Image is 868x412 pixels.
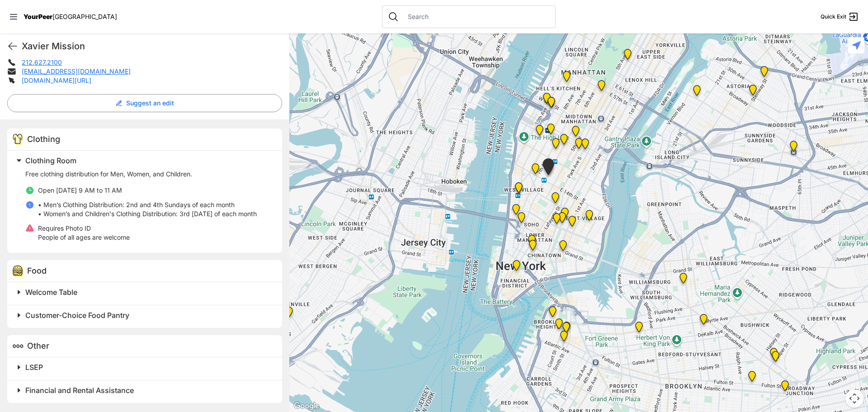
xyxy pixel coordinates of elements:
img: Google [292,400,321,412]
a: YourPeer[GEOGRAPHIC_DATA] [24,14,117,19]
div: St Thomas Episcopal Church [768,348,779,362]
div: Mainchance Adult Drop-in Center [580,138,591,153]
a: 212.627.2100 [22,58,62,66]
div: Bowery Campus [551,213,562,227]
div: Bushwick/North Brooklyn [770,351,781,365]
div: Brooklyn [553,318,565,333]
div: Maryhouse [559,208,571,222]
div: Back of the Church [541,158,556,179]
div: Headquarters [558,134,570,148]
span: Food [27,266,47,275]
span: Quick Exit [821,13,846,20]
div: Antonio Olivieri Drop-in Center [545,123,557,138]
button: Map camera controls [845,389,863,407]
div: Metro Baptist Church [546,97,557,111]
input: Search [402,12,550,21]
div: New York [541,93,552,107]
span: Open [DATE] 9 AM to 11 AM [38,186,122,194]
div: Fancy Thrift Shop [691,85,703,99]
div: Main Location, SoHo, DYCD Youth Drop-in Center [516,212,527,227]
span: Clothing Room [25,156,76,165]
p: Free clothing distribution for Men, Women, and Children. [25,170,271,179]
div: Brooklyn [561,322,572,336]
div: Greater New York City [573,138,585,152]
div: Lower East Side Youth Drop-in Center. Yellow doors with grey buzzer on the right [557,240,569,255]
div: The Gathering Place Drop-in Center [779,380,791,395]
span: Suggest an edit [126,99,174,108]
div: Church of the Village [530,163,541,178]
span: Other [27,341,49,350]
div: Manhattan Criminal Court [527,240,538,254]
div: SuperPantry [746,371,758,385]
span: Clothing [27,134,60,144]
a: Open this area in Google Maps (opens a new window) [292,400,321,412]
a: [EMAIL_ADDRESS][DOMAIN_NAME] [22,67,131,75]
div: Manhattan [584,210,595,224]
button: Suggest an edit [7,94,282,112]
div: Manhattan [622,49,633,63]
div: Chelsea [534,125,545,139]
span: [GEOGRAPHIC_DATA] [52,13,117,20]
span: People of all ages are welcome [38,233,130,241]
div: Harvey Milk High School [550,192,561,207]
span: LSEP [25,363,43,372]
div: Main Office [511,260,522,275]
div: 9th Avenue Drop-in Center [561,71,572,85]
h1: Xavier Mission [22,40,282,52]
a: [DOMAIN_NAME][URL] [22,76,91,84]
div: New Location, Headquarters [550,138,561,152]
p: Requires Photo ID [38,224,130,233]
div: Location of CCBQ, Brooklyn [698,314,709,328]
div: Woodside Youth Drop-in Center [788,141,799,155]
a: Quick Exit [821,11,859,22]
span: Customer-Choice Food Pantry [25,311,129,320]
p: • Men’s Clothing Distribution: 2nd and 4th Sundays of each month • Women’s and Children's Clothin... [38,200,257,218]
span: Financial and Rental Assistance [25,386,134,395]
div: St. Joseph House [557,212,568,227]
div: Greenwich Village [513,182,524,197]
div: Tribeca Campus/New York City Rescue Mission [526,235,538,249]
div: Mercy House, Jersey City [283,307,295,321]
span: YourPeer [24,13,52,20]
span: Welcome Table [25,288,77,297]
div: University Community Social Services (UCSS) [566,216,578,230]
